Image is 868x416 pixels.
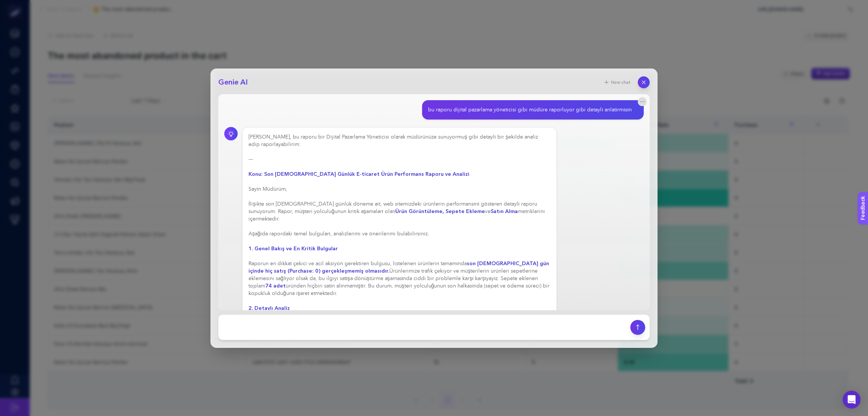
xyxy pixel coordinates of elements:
[843,391,861,409] div: Open Intercom Messenger
[248,245,338,252] strong: 1. Genel Bakış ve En Kritik Bulgular
[599,77,635,88] button: New chat
[428,106,632,114] div: bu raporu dijital pazarlama yöneticisi gibi müdüre raporluyor gibi detaylı anlatırmısın
[491,208,518,215] strong: Satın Alma
[265,282,286,289] strong: 74 adet
[248,171,469,178] strong: Konu: Son [DEMOGRAPHIC_DATA] Günlük E-ticaret Ürün Performans Raporu ve Analizi
[4,2,28,8] span: Feedback
[248,305,290,312] strong: 2. Detaylı Analiz
[248,260,549,274] strong: son [DEMOGRAPHIC_DATA] gün içinde hiç satış (Purchase: 0) gerçekleşmemiş olmasıdır.
[395,208,485,215] strong: Ürün Görüntüleme, Sepete Ekleme
[218,77,248,88] h2: Genie AI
